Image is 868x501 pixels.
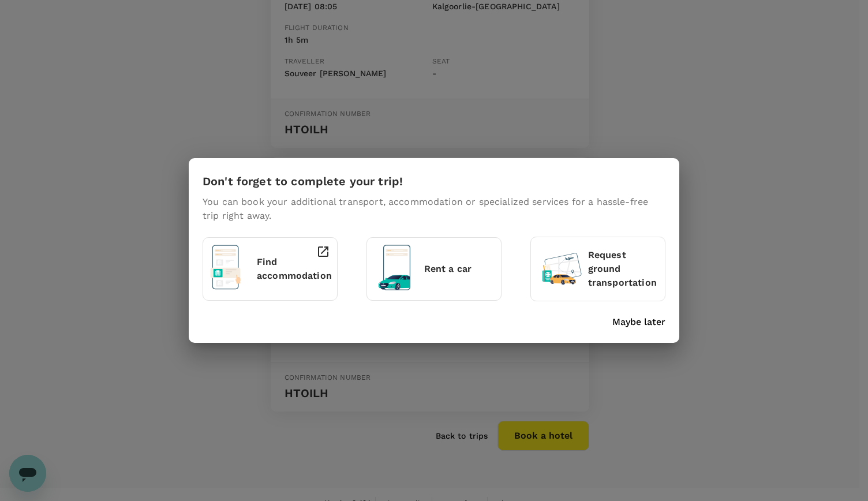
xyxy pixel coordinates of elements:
[203,195,665,223] p: You can book your additional transport, accommodation or specialized services for a hassle-free t...
[424,262,494,276] p: Rent a car
[257,255,332,283] p: Find accommodation
[612,315,665,329] button: Maybe later
[203,172,403,190] h6: Don't forget to complete your trip!
[588,248,658,290] p: Request ground transportation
